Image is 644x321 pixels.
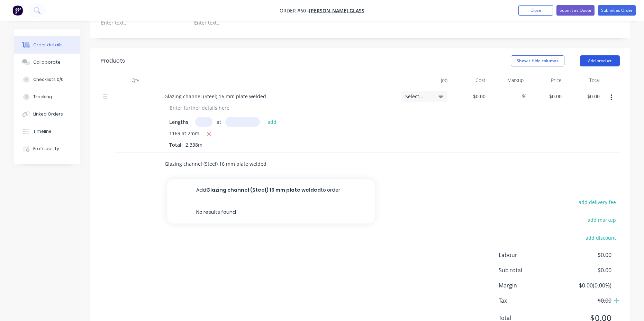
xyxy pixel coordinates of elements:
span: Order #60 - [280,7,309,14]
div: Products [101,57,125,65]
div: Order details [33,42,63,48]
a: [PERSON_NAME] Glass [309,7,364,14]
div: Profitability [33,146,59,152]
button: add discount [582,233,620,242]
div: Cost [450,73,488,87]
button: Tracking [14,88,80,106]
div: Glazing channel (Steel) 16 mm plate welded [159,91,272,101]
input: Start typing to add a product... [164,157,303,171]
div: Checklists 0/0 [33,76,64,83]
button: Order details [14,36,80,54]
button: Show / Hide columns [511,55,564,66]
span: Margin [499,281,560,290]
span: Labour [499,251,560,259]
span: Select... [405,93,432,100]
div: Linked Orders [33,111,63,117]
span: Total: [169,141,183,148]
span: 2.338m [183,141,205,148]
button: Timeline [14,123,80,140]
img: Factory [12,5,23,16]
div: Total [564,73,602,87]
div: Markup [488,73,526,87]
button: Submit as Quote [556,5,595,16]
button: AddGlazing channel (Steel) 16 mm plate weldedto order [167,179,375,201]
button: Linked Orders [14,106,80,123]
button: Checklists 0/0 [14,71,80,88]
span: at [217,118,221,126]
button: add delivery fee [575,198,620,207]
span: $0.00 ( 0.00 %) [560,281,611,290]
span: % [522,92,526,100]
button: Close [518,5,553,16]
span: $0.00 [560,296,611,305]
button: add markup [584,215,620,224]
button: Profitability [14,140,80,157]
span: Tax [499,296,560,305]
span: 1169 at 2mm [169,130,199,138]
button: Submit as Order [598,5,636,16]
button: Collaborate [14,54,80,71]
span: Lengths [169,118,188,126]
div: Qty [115,73,156,87]
span: Sub total [499,266,560,274]
button: Add product [580,55,620,66]
div: Collaborate [33,59,61,65]
div: Price [526,73,564,87]
span: $0.00 [560,251,611,259]
div: Timeline [33,128,52,135]
button: add [264,117,280,126]
div: Job [398,73,450,87]
div: Tracking [33,94,52,100]
span: $0.00 [560,266,611,274]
